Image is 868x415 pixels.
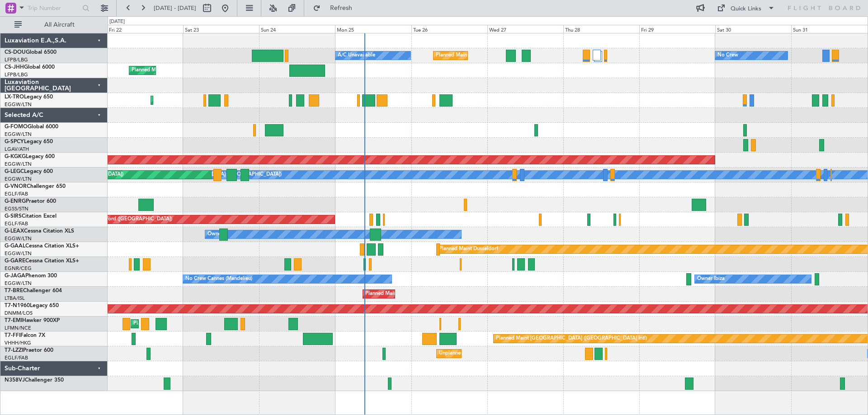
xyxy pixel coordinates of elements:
[5,199,56,204] a: G-ENRGPraetor 600
[5,273,57,279] a: G-JAGAPhenom 300
[5,124,58,130] a: G-FOMOGlobal 6000
[322,5,360,11] span: Refresh
[5,56,28,63] a: LFPB/LBG
[5,220,28,227] a: EGLF/FAB
[712,1,779,15] button: Quick Links
[59,213,172,226] div: Unplanned Maint Oxford ([GEOGRAPHIC_DATA])
[5,250,32,257] a: EGGW/LTN
[335,25,411,33] div: Mon 25
[5,303,30,308] span: T7-N1960
[5,169,24,174] span: G-LEGC
[5,348,23,353] span: T7-LZZI
[5,65,24,70] span: CS-JHH
[5,139,53,145] a: G-SPCYLegacy 650
[5,131,32,138] a: EGGW/LTN
[5,228,74,234] a: G-LEAXCessna Citation XLS
[5,258,25,264] span: G-GARE
[5,154,26,159] span: G-KGKG
[185,272,252,286] div: No Crew Cannes (Mandelieu)
[5,243,79,249] a: G-GAALCessna Citation XLS+
[5,333,45,338] a: T7-FFIFalcon 7X
[697,272,725,286] div: Owner Ibiza
[5,288,23,294] span: T7-BRE
[5,333,20,338] span: T7-FFI
[309,1,363,15] button: Refresh
[5,161,32,168] a: EGGW/LTN
[5,235,32,242] a: EGGW/LTN
[5,146,29,153] a: LGAV/ATH
[5,310,33,317] a: DNMM/LOS
[5,295,25,302] a: LTBA/ISL
[5,199,26,204] span: G-ENRG
[487,25,563,33] div: Wed 27
[183,25,259,33] div: Sat 23
[563,25,639,33] div: Thu 28
[132,64,274,77] div: Planned Maint [GEOGRAPHIC_DATA] ([GEOGRAPHIC_DATA])
[5,273,25,279] span: G-JAGA
[28,1,80,15] input: Trip Number
[5,265,32,272] a: EGNR/CEG
[259,25,335,33] div: Sun 24
[411,25,487,33] div: Tue 26
[5,50,26,55] span: CS-DOU
[5,340,31,346] a: VHHH/HKG
[5,214,22,219] span: G-SIRS
[5,169,53,174] a: G-LEGCLegacy 600
[5,325,31,331] a: LFMN/NCE
[5,191,28,197] a: EGLF/FAB
[5,280,32,287] a: EGGW/LTN
[731,5,761,14] div: Quick Links
[5,214,57,219] a: G-SIRSCitation Excel
[5,94,53,100] a: LX-TROLegacy 650
[10,18,98,32] button: All Aircraft
[109,18,125,26] div: [DATE]
[5,154,55,159] a: G-KGKGLegacy 600
[5,243,25,249] span: G-GAAL
[5,318,60,323] a: T7-EMIHawker 900XP
[154,4,196,12] span: [DATE] - [DATE]
[5,303,59,308] a: T7-N1960Legacy 650
[5,378,25,383] span: N358VJ
[439,242,498,256] div: Planned Maint Dusseldorf
[5,228,24,234] span: G-LEAX
[439,347,588,360] div: Unplanned Maint [GEOGRAPHIC_DATA] ([GEOGRAPHIC_DATA])
[5,184,66,189] a: G-VNORChallenger 650
[5,354,28,361] a: EGLF/FAB
[5,348,53,353] a: T7-LZZIPraetor 600
[5,176,32,182] a: EGGW/LTN
[365,287,474,301] div: Planned Maint Warsaw ([GEOGRAPHIC_DATA])
[5,205,28,212] a: EGSS/STN
[338,49,375,62] div: A/C Unavailable
[24,22,95,28] span: All Aircraft
[5,50,57,55] a: CS-DOUGlobal 6500
[715,25,791,33] div: Sat 30
[5,94,24,100] span: LX-TRO
[496,332,647,345] div: Planned Maint [GEOGRAPHIC_DATA] ([GEOGRAPHIC_DATA] Intl)
[5,184,27,189] span: G-VNOR
[5,65,55,70] a: CS-JHHGlobal 6000
[5,378,64,383] a: N358VJChallenger 350
[791,25,867,33] div: Sun 31
[133,317,185,331] div: Planned Maint Chester
[5,139,24,145] span: G-SPCY
[107,25,183,33] div: Fri 22
[5,101,32,108] a: EGGW/LTN
[717,49,738,62] div: No Crew
[639,25,715,33] div: Fri 29
[5,288,62,294] a: T7-BREChallenger 604
[208,228,223,241] div: Owner
[436,49,578,62] div: Planned Maint [GEOGRAPHIC_DATA] ([GEOGRAPHIC_DATA])
[5,258,79,264] a: G-GARECessna Citation XLS+
[5,318,22,323] span: T7-EMI
[5,71,28,78] a: LFPB/LBG
[5,124,28,130] span: G-FOMO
